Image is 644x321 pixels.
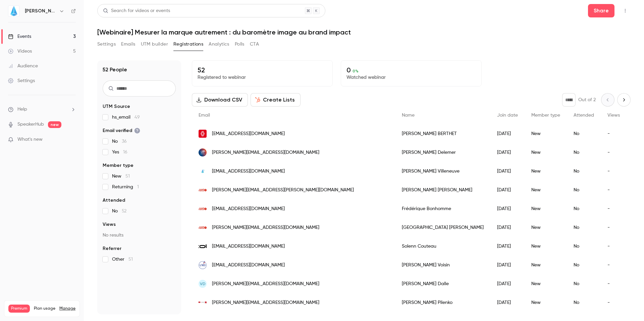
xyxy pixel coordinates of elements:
[112,184,139,190] span: Returning
[8,33,31,40] div: Events
[17,106,27,113] span: Help
[112,114,140,121] span: hs_email
[395,293,490,312] div: [PERSON_NAME] Pilenko
[525,256,567,274] div: New
[567,237,601,256] div: No
[525,181,567,199] div: New
[490,143,525,162] div: [DATE]
[601,256,627,274] div: -
[97,28,631,36] h1: [Webinaire] Mesurer la marque autrement : du baromètre image au brand impact
[112,173,130,180] span: New
[199,223,207,232] img: sipa.ouest-france.fr
[198,66,327,74] p: 52
[103,232,176,239] p: No results
[395,199,490,218] div: Frédérique Bonhomme
[490,274,525,293] div: [DATE]
[490,237,525,256] div: [DATE]
[250,39,259,50] button: CTA
[490,293,525,312] div: [DATE]
[531,113,560,118] span: Member type
[402,113,415,118] span: Name
[199,113,210,118] span: Email
[103,103,176,263] section: facet-groups
[97,39,116,50] button: Settings
[199,242,207,250] img: atolls.com
[567,256,601,274] div: No
[346,74,476,81] p: Watched webinar
[567,293,601,312] div: No
[212,130,285,137] span: [EMAIL_ADDRESS][DOMAIN_NAME]
[525,218,567,237] div: New
[199,261,207,269] img: groupe-uneo.fr
[103,103,130,110] span: UTM Source
[199,205,207,213] img: sipa.ouest-france.fr
[112,208,126,214] span: No
[112,256,133,263] span: Other
[103,221,116,228] span: Views
[112,149,127,155] span: Yes
[125,174,130,179] span: 51
[135,115,140,120] span: 49
[395,162,490,181] div: [PERSON_NAME] Villeneuve
[59,306,75,311] a: Manage
[601,218,627,237] div: -
[8,48,32,55] div: Videos
[8,77,35,84] div: Settings
[112,138,127,145] span: No
[574,113,594,118] span: Attended
[212,299,319,306] span: [PERSON_NAME][EMAIL_ADDRESS][DOMAIN_NAME]
[601,181,627,199] div: -
[395,274,490,293] div: [PERSON_NAME] Dalle
[525,199,567,218] div: New
[8,305,30,313] span: Premium
[200,281,206,287] span: VD
[128,257,133,262] span: 51
[525,274,567,293] div: New
[212,168,285,175] span: [EMAIL_ADDRESS][DOMAIN_NAME]
[395,256,490,274] div: [PERSON_NAME] Voisin
[8,106,76,113] li: help-dropdown-opener
[567,124,601,143] div: No
[525,124,567,143] div: New
[490,218,525,237] div: [DATE]
[122,209,126,213] span: 52
[395,124,490,143] div: [PERSON_NAME] BERTHET
[173,39,203,50] button: Registrations
[395,181,490,199] div: [PERSON_NAME] [PERSON_NAME]
[607,113,620,118] span: Views
[17,121,44,128] a: SpeakerHub
[8,63,38,69] div: Audience
[525,293,567,312] div: New
[199,186,207,194] img: sipa.ouest-france.fr
[490,162,525,181] div: [DATE]
[212,205,285,212] span: [EMAIL_ADDRESS][DOMAIN_NAME]
[578,97,596,103] p: Out of 2
[601,293,627,312] div: -
[103,245,121,252] span: Referrer
[103,127,140,134] span: Email verified
[199,302,207,304] img: cdc-habitat.fr
[209,39,229,50] button: Analytics
[567,181,601,199] div: No
[567,162,601,181] div: No
[567,199,601,218] div: No
[567,218,601,237] div: No
[103,162,133,169] span: Member type
[141,39,168,50] button: UTM builder
[198,74,327,81] p: Registered to webinar
[490,256,525,274] div: [DATE]
[212,224,319,231] span: [PERSON_NAME][EMAIL_ADDRESS][DOMAIN_NAME]
[122,139,127,144] span: 36
[395,143,490,162] div: [PERSON_NAME] Delemer
[212,187,354,194] span: [PERSON_NAME][EMAIL_ADDRESS][PERSON_NAME][DOMAIN_NAME]
[34,306,55,311] span: Plan usage
[617,93,631,107] button: Next page
[525,162,567,181] div: New
[212,149,319,156] span: [PERSON_NAME][EMAIL_ADDRESS][DOMAIN_NAME]
[137,185,139,189] span: 1
[346,66,476,74] p: 0
[48,121,61,128] span: new
[601,124,627,143] div: -
[212,262,285,269] span: [EMAIL_ADDRESS][DOMAIN_NAME]
[199,148,207,156] img: msh-intl.com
